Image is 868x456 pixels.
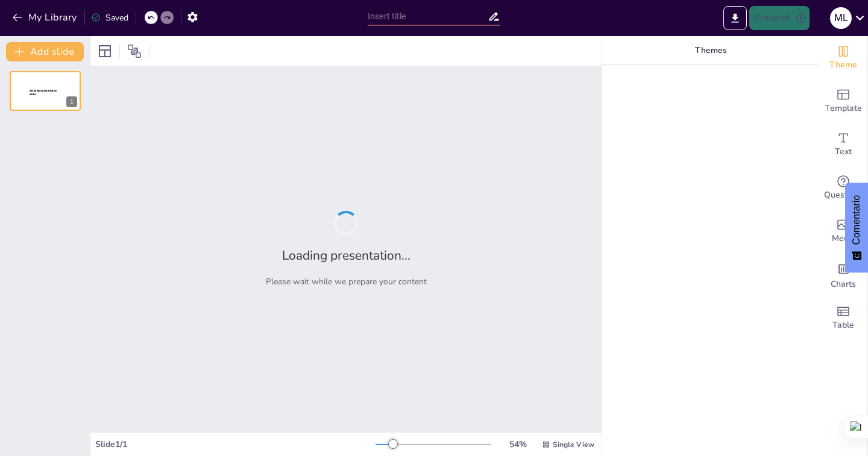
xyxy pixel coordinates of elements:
button: My Library [9,8,82,27]
button: M L [830,6,852,30]
button: Export to PowerPoint [723,6,747,30]
button: Comentarios - Mostrar encuesta [845,183,868,273]
font: Comentario [851,195,861,245]
div: Add charts and graphs [819,253,867,296]
div: Layout [95,42,115,61]
p: Please wait while we prepare your content [266,276,427,287]
div: 1 [10,71,81,111]
span: Text [835,145,852,158]
div: Add ready made slides [819,80,867,123]
input: Insert title [368,8,488,25]
div: Add text boxes [819,123,867,166]
div: Add a table [819,296,867,340]
div: Get real-time input from your audience [819,166,867,210]
div: 1 [66,96,77,107]
span: Position [127,44,142,58]
span: Single View [553,440,594,449]
span: Table [832,319,854,332]
div: M L [830,7,852,29]
span: Media [832,232,855,245]
span: Template [825,102,862,115]
p: Themes [614,36,807,65]
span: Questions [824,189,863,202]
span: Theme [829,58,857,72]
button: Present [749,6,810,30]
div: Add images, graphics, shapes or video [819,210,867,253]
span: Charts [831,278,856,291]
div: Saved [91,12,128,23]
button: Add slide [6,42,84,61]
div: 54 % [503,439,532,450]
div: Change the overall theme [819,36,867,80]
div: Slide 1 / 1 [95,439,376,450]
h2: Loading presentation... [282,247,410,264]
span: Sendsteps presentation editor [30,89,57,96]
